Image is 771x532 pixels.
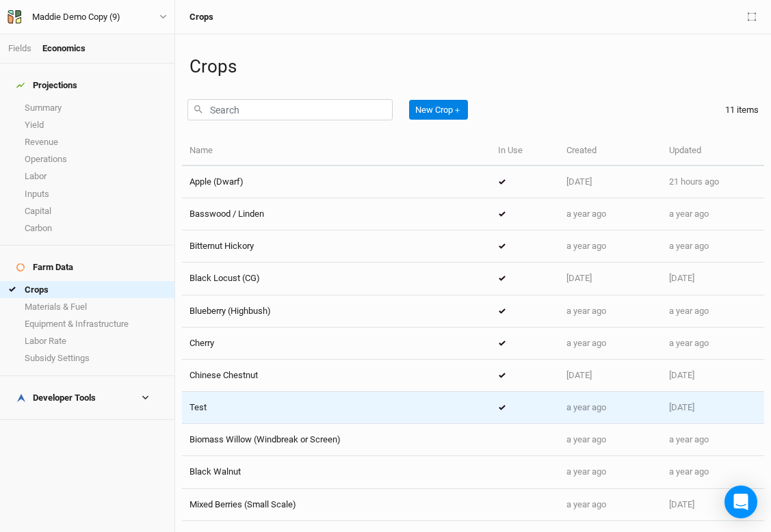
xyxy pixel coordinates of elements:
span: Sep 13, 2024 3:24 PM [566,241,606,251]
span: Bitternut Hickory [190,241,254,251]
th: Name [182,137,491,166]
h3: Crops [190,12,213,23]
span: Sep 13, 2024 3:24 PM [566,434,606,444]
span: Sep 16, 2024 4:56 PM [566,209,606,219]
h4: Developer Tools [8,384,166,412]
span: Biomass Willow (Windbreak or Screen) [190,434,341,444]
span: Cherry [190,338,214,348]
div: Developer Tools [16,393,96,403]
span: Mixed Berries (Small Scale) [190,499,296,509]
th: In Use [491,137,559,166]
span: Black Locust (CG) [190,273,260,283]
span: Sep 13, 2024 3:22 PM [566,338,606,348]
h1: Crops [190,56,757,77]
span: Nov 27, 2023 5:56 PM [566,273,592,283]
span: Sep 16, 2024 5:55 PM [566,499,606,509]
span: Sep 13, 2024 3:24 PM [669,434,709,444]
span: Chinese Chestnut [190,370,258,380]
div: Open Intercom Messenger [724,486,757,518]
span: Test [190,402,207,412]
span: Nov 27, 2023 5:56 PM [669,273,694,283]
span: Blueberry (Highbush) [190,306,271,316]
th: Created [559,137,662,166]
input: Search [187,99,393,120]
button: New Crop＋ [409,100,468,120]
span: Nov 27, 2023 5:56 PM [566,176,592,187]
div: Farm Data [16,262,73,273]
a: Fields [8,43,31,53]
div: 11 items [725,104,759,116]
span: Jan 14, 2025 8:45 PM [669,402,694,412]
span: Sep 16, 2024 4:56 PM [669,209,709,219]
span: Sep 13, 2024 3:22 PM [566,402,606,412]
span: Oct 6, 2025 1:02 PM [669,176,719,187]
div: Maddie Demo Copy (9) [32,10,120,24]
span: Sep 16, 2024 4:59 PM [566,466,606,477]
div: Economics [42,42,86,55]
span: Basswood / Linden [190,209,264,219]
th: Updated [662,137,764,166]
span: Mar 21, 2025 10:43 AM [669,370,694,380]
span: Black Walnut [190,466,241,477]
span: Apple (Dwarf) [190,176,244,187]
div: Projections [16,80,77,91]
span: Sep 13, 2024 3:24 PM [669,241,709,251]
button: Maddie Demo Copy (9) [7,10,168,25]
span: Nov 14, 2024 7:06 PM [669,306,709,316]
span: Nov 14, 2024 7:06 PM [566,306,606,316]
span: Sep 16, 2024 4:59 PM [669,466,709,477]
span: Nov 14, 2024 7:08 PM [669,338,709,348]
span: Oct 2, 2025 9:33 AM [669,499,694,509]
span: Mar 21, 2025 10:43 AM [566,370,592,380]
